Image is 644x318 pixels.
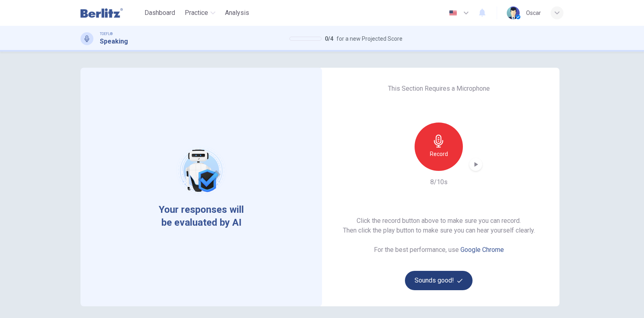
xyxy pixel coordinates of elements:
[141,6,178,20] button: Dashboard
[388,84,490,94] h6: This Section Requires a Microphone
[336,34,402,44] span: for a new Projected Score
[405,271,473,290] button: Sounds good!
[430,177,448,187] h6: 8/10s
[460,246,504,254] a: Google Chrome
[100,37,128,46] h1: Speaking
[325,34,333,44] span: 0 / 4
[144,8,175,18] span: Dashboard
[185,8,208,18] span: Practice
[415,123,463,171] button: Record
[507,6,520,19] img: Profile picture
[448,10,458,16] img: en
[430,149,448,159] h6: Record
[80,5,141,21] a: Berlitz Latam logo
[526,8,541,18] div: Oscar
[225,8,249,18] span: Analysis
[153,203,250,229] span: Your responses will be evaluated by AI
[182,6,219,20] button: Practice
[343,216,535,235] h6: Click the record button above to make sure you can record. Then click the play button to make sur...
[175,145,227,196] img: robot icon
[80,5,123,21] img: Berlitz Latam logo
[222,6,252,20] button: Analysis
[100,31,113,37] span: TOEFL®
[374,245,504,255] h6: For the best performance, use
